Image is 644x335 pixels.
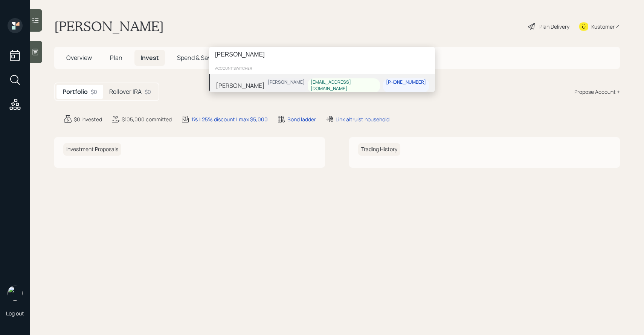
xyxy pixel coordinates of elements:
[216,81,265,90] div: [PERSON_NAME]
[311,79,377,92] div: [EMAIL_ADDRESS][DOMAIN_NAME]
[209,47,435,63] input: Type a command or search…
[268,79,305,86] div: [PERSON_NAME]
[386,79,426,86] div: [PHONE_NUMBER]
[209,63,435,74] div: account switcher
